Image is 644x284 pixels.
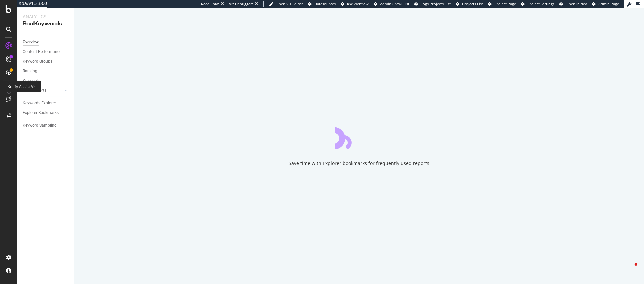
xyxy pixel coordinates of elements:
div: Overview [23,39,39,46]
a: Keyword Groups [23,58,69,65]
div: Botify Assist V2 [2,81,41,92]
a: Project Page [488,1,516,7]
a: Project Settings [521,1,554,7]
a: Ranking [23,68,69,75]
a: Projects List [456,1,483,7]
iframe: Intercom live chat [621,261,637,277]
div: Keywords [23,77,40,84]
span: Projects List [462,1,483,6]
a: Admin Crawl List [374,1,409,7]
div: Keyword Groups [23,58,52,65]
div: RealKeywords [23,20,68,28]
a: Keyword Sampling [23,122,69,129]
a: Keywords [23,77,69,84]
span: Open Viz Editor [276,1,303,6]
span: Project Settings [527,1,554,6]
a: Admin Page [592,1,619,7]
div: Content Performance [23,48,61,55]
a: More Reports [23,87,62,94]
a: Logs Projects List [414,1,451,7]
a: Datasources [308,1,336,7]
a: Overview [23,39,69,46]
div: Keywords Explorer [23,100,56,107]
a: Explorer Bookmarks [23,109,69,116]
div: ReadOnly: [201,1,219,7]
div: Save time with Explorer bookmarks for frequently used reports [289,160,429,167]
div: Ranking [23,68,37,75]
div: Keyword Sampling [23,122,57,129]
span: Admin Crawl List [380,1,409,6]
span: Project Page [494,1,516,6]
div: Viz Debugger: [229,1,253,7]
span: KW Webflow [347,1,369,6]
span: Logs Projects List [421,1,451,6]
a: Open Viz Editor [269,1,303,7]
span: Datasources [314,1,336,6]
a: Content Performance [23,48,69,55]
span: Admin Page [598,1,619,6]
a: Keywords Explorer [23,100,69,107]
div: Explorer Bookmarks [23,109,59,116]
span: Open in dev [566,1,587,6]
a: KW Webflow [341,1,369,7]
div: animation [335,125,383,149]
a: Open in dev [559,1,587,7]
div: Analytics [23,13,68,20]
